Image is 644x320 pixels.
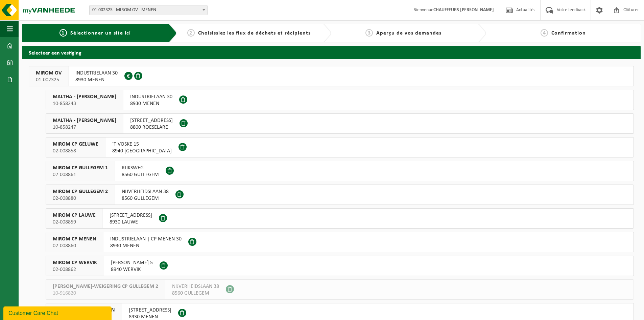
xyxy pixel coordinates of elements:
[46,137,634,157] button: MIROM CP GELUWE 02-008858 'T VOSKE 158940 [GEOGRAPHIC_DATA]
[53,93,116,100] span: MALTHA - [PERSON_NAME]
[46,90,634,110] button: MALTHA - [PERSON_NAME] 10-858243 INDUSTRIELAAN 308930 MENEN
[187,29,195,37] span: 2
[46,232,634,252] button: MIROM CP MENEN 02-008860 INDUSTRIELAAN | CP MENEN 308930 MENEN
[198,30,311,36] span: Choisissiez les flux de déchets et récipients
[53,259,97,266] span: MIROM CP WERVIK
[53,212,96,219] span: MIROM CP LAUWE
[433,7,494,13] strong: CHAUFFEURS [PERSON_NAME]
[129,307,171,314] span: [STREET_ADDRESS]
[46,208,634,229] button: MIROM CP LAUWE 02-008859 [STREET_ADDRESS]8930 LAUWE
[70,30,131,36] span: Sélectionner un site ici
[59,29,67,37] span: 1
[122,188,169,195] span: NIJVERHEIDSLAAN 38
[130,117,173,124] span: [STREET_ADDRESS]
[53,290,158,297] span: 10-916820
[53,148,98,154] span: 02-008858
[53,165,108,171] span: MIROM CP GULLEGEM 1
[110,212,152,219] span: [STREET_ADDRESS]
[36,77,62,83] span: 01-002325
[53,124,116,131] span: 10-858247
[53,100,116,107] span: 10-858243
[112,141,172,148] span: 'T VOSKE 15
[29,66,634,86] button: MIROM OV 01-002325 INDUSTRIELAAN 308930 MENEN
[130,93,172,100] span: INDUSTRIELAAN 30
[122,195,169,202] span: 8560 GULLEGEM
[110,236,182,242] span: INDUSTRIELAAN | CP MENEN 30
[551,30,586,36] span: Confirmation
[376,30,442,36] span: Aperçu de vos demandes
[53,242,96,249] span: 02-008860
[46,161,634,181] button: MIROM CP GULLEGEM 1 02-008861 RIJKSWEG8560 GULLEGEM
[53,219,96,226] span: 02-008859
[365,29,373,37] span: 3
[53,117,116,124] span: MALTHA - [PERSON_NAME]
[53,171,108,178] span: 02-008861
[53,266,97,273] span: 02-008862
[110,242,182,249] span: 8930 MENEN
[111,259,153,266] span: [PERSON_NAME] 5
[36,70,62,77] span: MIROM OV
[172,283,219,290] span: NIJVERHEIDSLAAN 38
[53,283,158,290] span: [PERSON_NAME]-WEIGERING CP GULLEGEM 2
[46,113,634,134] button: MALTHA - [PERSON_NAME] 10-858247 [STREET_ADDRESS]8800 ROESELARE
[111,266,153,273] span: 8940 WERVIK
[75,77,118,83] span: 8930 MENEN
[110,219,152,226] span: 8930 LAUWE
[130,124,173,131] span: 8800 ROESELARE
[122,165,159,171] span: RIJKSWEG
[3,305,113,320] iframe: chat widget
[122,171,159,178] span: 8560 GULLEGEM
[46,185,634,205] button: MIROM CP GULLEGEM 2 02-008880 NIJVERHEIDSLAAN 388560 GULLEGEM
[541,29,548,37] span: 4
[22,46,641,59] h2: Selecteer een vestiging
[130,100,172,107] span: 8930 MENEN
[53,236,96,242] span: MIROM CP MENEN
[75,70,118,77] span: INDUSTRIELAAN 30
[53,195,108,202] span: 02-008880
[112,148,172,154] span: 8940 [GEOGRAPHIC_DATA]
[46,256,634,276] button: MIROM CP WERVIK 02-008862 [PERSON_NAME] 58940 WERVIK
[172,290,219,297] span: 8560 GULLEGEM
[90,5,207,15] span: 01-002325 - MIROM OV - MENEN
[53,141,98,148] span: MIROM CP GELUWE
[53,188,108,195] span: MIROM CP GULLEGEM 2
